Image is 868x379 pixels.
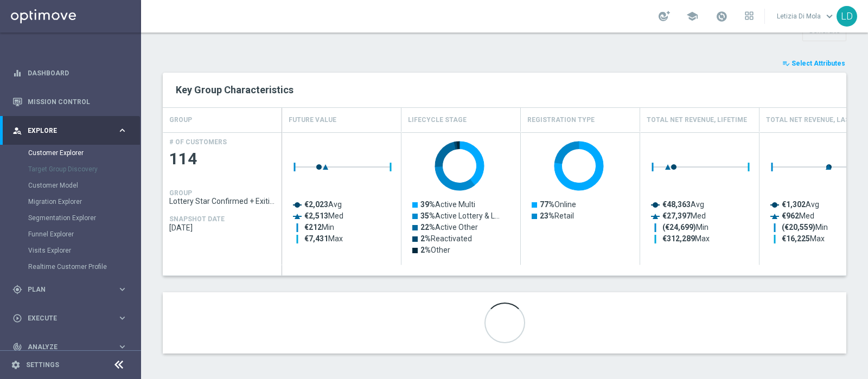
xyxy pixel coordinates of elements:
h4: SNAPSHOT DATE [169,215,225,223]
button: play_circle_outline Execute keyboard_arrow_right [12,314,128,323]
i: keyboard_arrow_right [117,125,127,136]
text: Retail [540,211,574,220]
h4: GROUP [169,189,192,197]
button: track_changes Analyze keyboard_arrow_right [12,343,128,351]
div: Target Group Discovery [28,161,140,177]
h4: Lifecycle Stage [408,111,467,130]
div: Mission Control [12,87,127,116]
div: Customer Explorer [28,145,140,161]
text: Avg [782,200,819,209]
h4: # OF CUSTOMERS [169,138,227,146]
tspan: €16,225 [782,234,810,243]
a: Realtime Customer Profile [28,262,113,271]
tspan: 77% [540,200,554,209]
div: Dashboard [12,59,127,87]
text: Max [662,234,710,243]
div: LD [837,6,857,27]
a: Mission Control [28,87,127,116]
h2: Key Group Characteristics [176,83,833,97]
tspan: (€20,559) [782,223,815,232]
i: gps_fixed [12,285,22,294]
text: Med [662,211,706,220]
tspan: €212 [304,223,322,232]
text: Med [304,211,343,220]
text: Max [782,234,825,243]
a: Migration Explorer [28,197,113,206]
span: Plan [28,286,117,293]
tspan: 2% [420,246,431,254]
div: Funnel Explorer [28,226,140,242]
div: Visits Explorer [28,242,140,259]
text: Other [420,246,450,254]
button: Mission Control [12,98,128,106]
div: Explore [12,126,117,136]
div: Segmentation Explorer [28,210,140,226]
tspan: €48,363 [662,200,691,209]
tspan: €7,431 [304,234,328,243]
tspan: 2% [420,234,431,243]
i: keyboard_arrow_right [117,342,127,352]
h4: Future Value [289,111,336,130]
i: settings [11,360,21,370]
tspan: €2,513 [304,211,328,220]
text: Active Lottery & L… [420,211,500,220]
i: keyboard_arrow_right [117,284,127,294]
div: Press SPACE to select this row. [163,132,282,265]
text: Online [540,200,576,209]
a: Segmentation Explorer [28,214,113,222]
text: Active Multi [420,200,475,209]
h4: Total Net Revenue, Lifetime [647,111,747,130]
a: Visits Explorer [28,246,113,255]
div: Execute [12,313,117,323]
i: track_changes [12,342,22,352]
text: Min [782,223,828,232]
span: Select Attributes [792,60,845,67]
a: Settings [26,362,59,368]
i: person_search [12,126,22,136]
button: playlist_add_check Select Attributes [781,57,846,69]
text: Avg [304,200,342,209]
tspan: €1,302 [782,200,806,209]
a: Funnel Explorer [28,230,113,239]
tspan: 35% [420,211,435,220]
tspan: (€24,699) [662,223,696,232]
text: Max [304,234,343,243]
span: keyboard_arrow_down [824,10,835,22]
button: equalizer Dashboard [12,69,128,78]
span: Lottery Star Confirmed + Exiting + Young [169,197,276,205]
text: Min [662,223,709,232]
text: Min [304,223,334,232]
i: equalizer [12,68,22,78]
div: Plan [12,285,117,294]
a: Letizia Di Molakeyboard_arrow_down [776,8,837,24]
div: Migration Explorer [28,194,140,210]
button: gps_fixed Plan keyboard_arrow_right [12,285,128,294]
h4: Registration Type [527,111,595,130]
div: Customer Model [28,177,140,194]
h4: GROUP [169,111,192,130]
text: Med [782,211,814,220]
tspan: 23% [540,211,554,220]
a: Customer Explorer [28,149,113,157]
text: Active Other [420,223,478,232]
span: Explore [28,127,117,134]
i: playlist_add_check [782,60,790,67]
div: Analyze [12,342,117,352]
tspan: €312,289 [662,234,695,243]
tspan: €962 [782,211,799,220]
text: Avg [662,200,704,209]
button: person_search Explore keyboard_arrow_right [12,126,128,135]
tspan: 39% [420,200,435,209]
div: Realtime Customer Profile [28,259,140,275]
a: Customer Model [28,181,113,190]
tspan: 22% [420,223,435,232]
text: Reactivated [420,234,472,243]
a: Dashboard [28,59,127,87]
tspan: €2,023 [304,200,328,209]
